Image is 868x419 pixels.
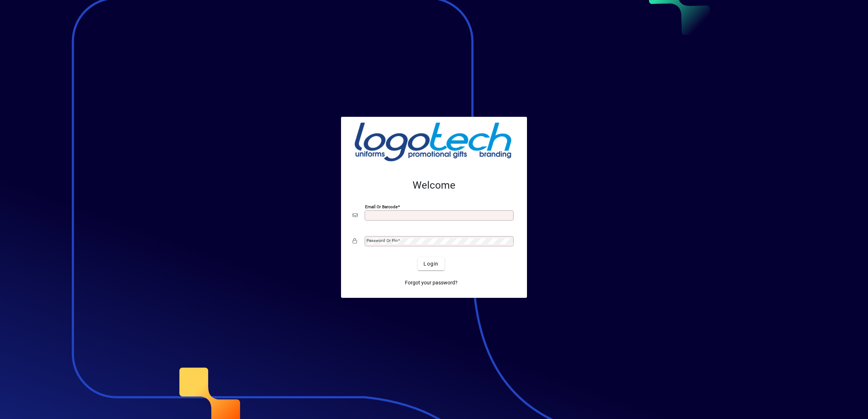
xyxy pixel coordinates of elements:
button: Login [418,257,444,270]
h2: Welcome [353,179,515,192]
span: Forgot your password? [405,279,458,287]
mat-label: Email or Barcode [365,204,398,209]
mat-label: Password or Pin [366,238,398,243]
a: Forgot your password? [402,276,461,289]
span: Login [423,260,438,268]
